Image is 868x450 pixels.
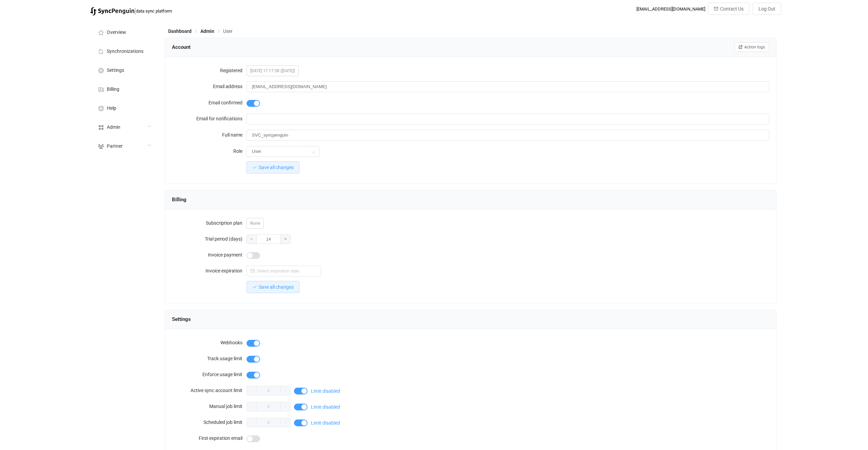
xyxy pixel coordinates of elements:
[107,68,124,73] span: Settings
[107,144,123,149] span: Partner
[107,125,120,130] span: Admin
[90,6,172,16] a: |data sync platform
[90,7,134,16] img: syncpenguin.svg
[753,3,781,15] button: Log Out
[168,29,233,34] div: Breadcrumb
[200,28,214,34] span: Admin
[223,28,233,34] span: User
[90,60,158,79] a: Settings
[758,6,775,12] span: Log Out
[134,6,136,16] span: |
[107,49,143,54] span: Synchronizations
[107,106,116,111] span: Help
[720,6,744,12] span: Contact Us
[90,98,158,117] a: Help
[708,3,749,15] button: Contact Us
[136,8,172,14] span: data sync platform
[168,28,192,34] span: Dashboard
[107,87,119,92] span: Billing
[90,22,158,41] a: Overview
[107,30,126,35] span: Overview
[90,41,158,60] a: Synchronizations
[636,6,705,12] div: [EMAIL_ADDRESS][DOMAIN_NAME]
[90,79,158,98] a: Billing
